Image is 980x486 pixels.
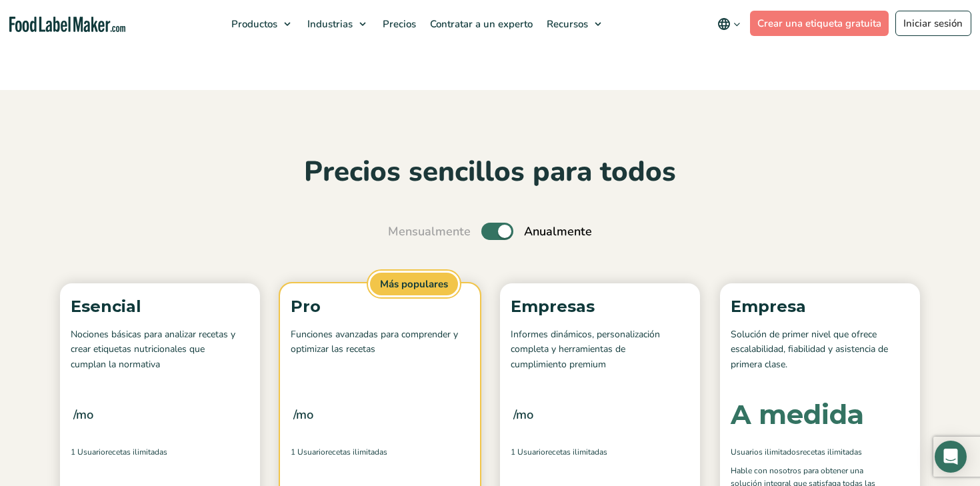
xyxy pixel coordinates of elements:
p: Pro [291,294,469,319]
span: 1 Usuario [511,446,545,458]
div: A medida [731,401,864,428]
span: Contratar a un experto [426,17,534,31]
span: Industrias [303,17,354,31]
span: /mo [293,405,313,424]
span: /mo [73,405,93,424]
span: Recetas ilimitadas [545,446,607,458]
p: Informes dinámicos, personalización completa y herramientas de cumplimiento premium [511,327,689,372]
span: /mo [513,405,533,424]
span: Recursos [543,17,589,31]
span: 1 Usuario [71,446,105,458]
h2: Precios sencillos para todos [53,154,927,191]
span: Recetas ilimitadas [800,446,862,458]
span: Precios [379,17,417,31]
span: Usuarios ilimitados [731,446,800,458]
span: Recetas ilimitadas [105,446,167,458]
a: Crear una etiqueta gratuita [750,11,889,36]
label: Toggle [481,223,513,240]
span: Más populares [368,271,460,298]
p: Empresas [511,294,689,319]
p: Esencial [71,294,249,319]
p: Funciones avanzadas para comprender y optimizar las recetas [291,327,469,372]
span: Mensualmente [388,223,471,241]
span: Productos [227,17,279,31]
p: Empresa [731,294,909,319]
span: Anualmente [524,223,592,241]
p: Nociones básicas para analizar recetas y crear etiquetas nutricionales que cumplan la normativa [71,327,249,372]
span: Recetas ilimitadas [325,446,387,458]
div: Open Intercom Messenger [935,441,967,473]
span: 1 Usuario [291,446,325,458]
a: Iniciar sesión [895,11,971,36]
p: Solución de primer nivel que ofrece escalabilidad, fiabilidad y asistencia de primera clase. [731,327,909,372]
